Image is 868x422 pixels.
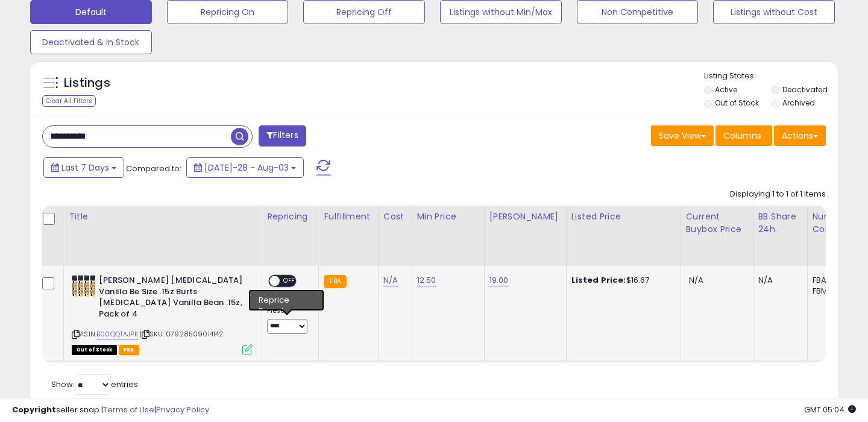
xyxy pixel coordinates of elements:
[571,274,626,286] b: Listed Price:
[267,307,309,334] div: Preset:
[782,98,815,108] label: Archived
[758,275,798,286] div: N/A
[280,276,299,286] span: OFF
[64,75,110,92] h5: Listings
[126,163,181,174] span: Compared to:
[689,274,703,286] span: N/A
[267,210,313,223] div: Repricing
[813,286,852,297] div: FBM: n/a
[72,275,96,297] img: 61Jnc5T5+CL._SL40_.jpg
[140,329,224,339] span: | SKU: 07928509014142
[156,404,209,415] a: Privacy Policy
[12,404,56,415] strong: Copyright
[72,275,253,353] div: ASIN:
[774,125,826,146] button: Actions
[204,162,289,174] span: [DATE]-28 - Aug-03
[758,210,802,236] div: BB Share 24h.
[804,404,856,415] span: 2025-08-12 05:04 GMT
[103,404,154,415] a: Terms of Use
[383,274,398,286] a: N/A
[43,157,124,178] button: Last 7 Days
[96,329,138,339] a: B00QQTAJPK
[383,210,407,223] div: Cost
[72,345,117,355] span: All listings that are currently out of stock and unavailable for purchase on Amazon
[42,95,96,107] div: Clear All Filters
[489,210,561,223] div: [PERSON_NAME]
[651,125,714,146] button: Save View
[782,84,828,95] label: Deactivated
[489,274,509,286] a: 19.00
[30,30,152,54] button: Deactivated & In Stock
[417,210,479,223] div: Min Price
[686,210,748,236] div: Current Buybox Price
[704,71,838,82] p: Listing States:
[723,130,761,142] span: Columns
[99,275,245,323] b: [PERSON_NAME] [MEDICAL_DATA] Vanilla Be Size .15z Burts [MEDICAL_DATA] Vanilla Bean .15z, Pack of 4
[813,275,852,286] div: FBA: n/a
[324,210,373,223] div: Fulfillment
[813,210,857,236] div: Num of Comp.
[571,210,676,223] div: Listed Price
[324,275,346,288] small: FBA
[61,162,109,174] span: Last 7 Days
[715,84,737,95] label: Active
[186,157,304,178] button: [DATE]-28 - Aug-03
[267,294,309,304] div: Amazon AI
[730,189,826,200] div: Displaying 1 to 1 of 1 items
[51,379,138,390] span: Show: entries
[12,405,209,416] div: seller snap | |
[69,210,257,223] div: Title
[571,275,671,286] div: $16.67
[715,98,759,108] label: Out of Stock
[417,274,436,286] a: 12.50
[119,345,139,355] span: FBA
[259,125,306,146] button: Filters
[715,125,772,146] button: Columns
